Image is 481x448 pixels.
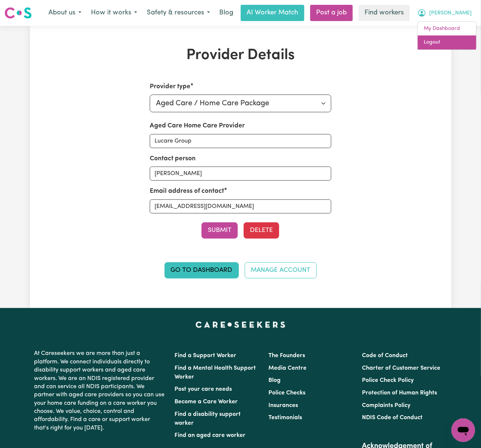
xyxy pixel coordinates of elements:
button: About us [44,5,86,21]
a: Find a Support Worker [175,353,237,359]
a: AI Worker Match [241,5,304,21]
a: Careseekers logo [4,4,32,21]
a: NDIS Code of Conduct [362,415,423,421]
input: e.g. Organisation X Ltd. [150,134,331,148]
a: Police Checks [268,390,305,396]
a: Logout [418,35,476,49]
button: Submit [201,222,238,239]
button: Delete [244,222,279,239]
input: e.g. Lindsay Jones [150,167,331,181]
a: Find a disability support worker [175,411,241,426]
iframe: Button to launch messaging window [451,418,475,442]
label: Email address of contact [150,187,224,196]
button: How it works [86,5,142,21]
label: Provider type [150,82,190,92]
a: Find a Mental Health Support Worker [175,365,256,380]
a: Manage Account [245,262,317,278]
label: Aged Care Home Care Provider [150,121,245,131]
label: Contact person [150,154,196,164]
button: Safety & resources [142,5,215,21]
button: My Account [413,5,477,21]
a: Charter of Customer Service [362,365,440,371]
a: Become a Care Worker [175,399,238,405]
span: [PERSON_NAME] [429,9,472,17]
a: Find workers [359,5,410,21]
a: Find an aged care worker [175,432,246,438]
a: Police Check Policy [362,377,414,383]
a: Careseekers home page [196,321,285,327]
a: Testimonials [268,415,302,421]
a: Blog [215,5,238,21]
a: Go to Dashboard [165,262,239,278]
a: The Founders [268,353,305,359]
a: Post a job [310,5,353,21]
p: At Careseekers we are more than just a platform. We connect individuals directly to disability su... [34,346,166,435]
a: Complaints Policy [362,403,410,408]
input: e.g. lindsay.jones@orgx.com.au [150,199,331,213]
a: Code of Conduct [362,353,408,359]
a: Protection of Human Rights [362,390,437,396]
div: My Account [417,21,477,50]
h1: Provider Details [105,47,377,64]
a: Blog [268,377,281,383]
a: Post your care needs [175,386,232,392]
a: My Dashboard [418,22,476,36]
img: Careseekers logo [4,6,32,20]
a: Insurances [268,403,298,408]
a: Media Centre [268,365,306,371]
